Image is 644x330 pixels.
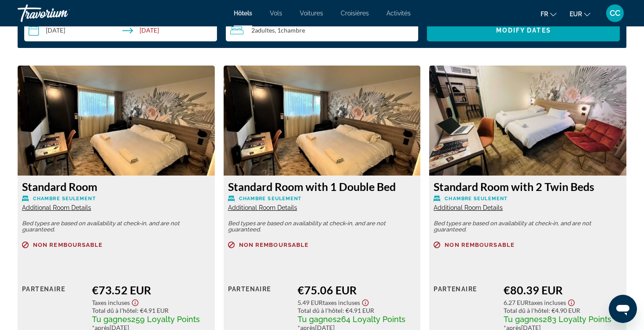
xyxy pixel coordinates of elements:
[22,204,91,211] span: Additional Room Details
[434,204,503,211] span: Additional Room Details
[434,180,622,193] h3: Standard Room with 2 Twin Beds
[541,11,548,18] span: fr
[445,196,508,202] span: Chambre seulement
[300,10,323,17] a: Voitures
[92,307,210,314] div: : €4.91 EUR
[270,10,282,17] a: Vols
[131,315,200,324] span: 259 Loyalty Points
[22,180,210,193] h3: Standard Room
[228,180,416,193] h3: Standard Room with 1 Double Bed
[255,26,275,34] span: Adultes
[298,283,416,297] div: €75.06 EUR
[429,66,626,176] img: Standard Room with 2 Twin Beds
[24,19,620,41] div: Search widget
[337,315,405,324] span: 264 Loyalty Points
[566,297,577,307] button: Show Taxes and Fees disclaimer
[427,19,620,41] button: Modify Dates
[224,66,421,176] img: Standard Room with 1 Double Bed
[609,295,637,323] iframe: Bouton de lancement de la fenêtre de messagerie
[504,307,548,314] span: Total dû à l'hôtel
[529,299,566,306] span: Taxes incluses
[234,10,252,17] a: Hôtels
[541,7,556,20] button: Change language
[281,26,305,34] span: Chambre
[298,299,323,306] span: 5.49 EUR
[496,27,551,34] span: Modify Dates
[92,299,130,306] span: Taxes incluses
[33,242,103,248] span: Non remboursable
[323,299,360,306] span: Taxes incluses
[18,2,106,25] a: Travorium
[298,307,342,314] span: Total dû à l'hôtel
[504,299,529,306] span: 6.27 EUR
[228,204,297,211] span: Additional Room Details
[24,19,217,41] button: Select check in and out date
[543,315,611,324] span: 283 Loyalty Points
[33,196,96,202] span: Chambre seulement
[360,297,371,307] button: Show Taxes and Fees disclaimer
[445,242,515,248] span: Non remboursable
[92,315,131,324] span: Tu gagnes
[570,7,590,20] button: Change currency
[22,220,210,233] p: Bed types are based on availability at check-in, and are not guaranteed.
[341,10,369,17] a: Croisières
[434,220,622,233] p: Bed types are based on availability at check-in, and are not guaranteed.
[239,196,302,202] span: Chambre seulement
[298,315,337,324] span: Tu gagnes
[504,283,622,297] div: €80.39 EUR
[275,27,305,34] span: , 1
[226,19,419,41] button: Travelers: 2 adults, 0 children
[251,27,275,34] span: 2
[504,315,543,324] span: Tu gagnes
[610,9,620,18] span: CC
[604,4,626,22] button: User Menu
[228,220,416,233] p: Bed types are based on availability at check-in, and are not guaranteed.
[504,307,622,314] div: : €4.90 EUR
[298,307,416,314] div: : €4.91 EUR
[386,10,411,17] a: Activités
[130,297,140,307] button: Show Taxes and Fees disclaimer
[18,66,215,176] img: Standard Room
[92,283,210,297] div: €73.52 EUR
[239,242,309,248] span: Non remboursable
[92,307,137,314] span: Total dû à l'hôtel
[570,11,582,18] span: EUR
